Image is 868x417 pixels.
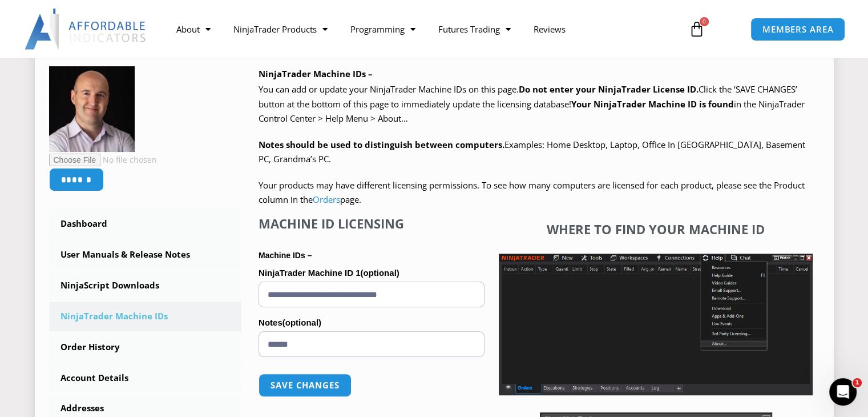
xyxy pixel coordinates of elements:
[853,378,862,387] span: 1
[360,268,399,278] span: (optional)
[700,17,709,26] span: 0
[165,16,677,42] nav: Menu
[522,16,577,42] a: Reviews
[49,209,242,239] a: Dashboard
[259,374,352,397] button: Save changes
[49,332,242,362] a: Order History
[499,254,813,395] img: Screenshot 2025-01-17 1155544 | Affordable Indicators – NinjaTrader
[49,240,242,270] a: User Manuals & Release Notes
[259,251,312,260] strong: Machine IDs –
[313,194,340,205] a: Orders
[499,222,813,236] h4: Where to find your Machine ID
[762,25,834,34] span: MEMBERS AREA
[259,314,485,331] label: Notes
[750,18,846,41] a: MEMBERS AREA
[259,139,805,165] span: Examples: Home Desktop, Laptop, Office In [GEOGRAPHIC_DATA], Basement PC, Grandma’s PC.
[259,83,519,95] span: You can add or update your NinjaTrader Machine IDs on this page.
[49,363,242,393] a: Account Details
[259,68,373,79] b: NinjaTrader Machine IDs –
[49,271,242,300] a: NinjaScript Downloads
[49,66,135,152] img: 272030bc1248197b634910e920859749c98e36ce745de17ca8f877151b983cfb
[339,16,427,42] a: Programming
[165,16,222,42] a: About
[259,83,805,124] span: Click the ‘SAVE CHANGES’ button at the bottom of this page to immediately update the licensing da...
[829,378,857,406] iframe: Intercom live chat
[571,98,734,110] strong: Your NinjaTrader Machine ID is found
[259,264,485,282] label: NinjaTrader Machine ID 1
[427,16,522,42] a: Futures Trading
[282,318,321,327] span: (optional)
[25,9,147,50] img: LogoAI | Affordable Indicators – NinjaTrader
[259,216,485,231] h4: Machine ID Licensing
[259,139,504,150] strong: Notes should be used to distinguish between computers.
[259,179,805,206] span: Your products may have different licensing permissions. To see how many computers are licensed fo...
[672,13,722,46] a: 0
[519,83,699,95] b: Do not enter your NinjaTrader License ID.
[49,302,242,331] a: NinjaTrader Machine IDs
[222,16,339,42] a: NinjaTrader Products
